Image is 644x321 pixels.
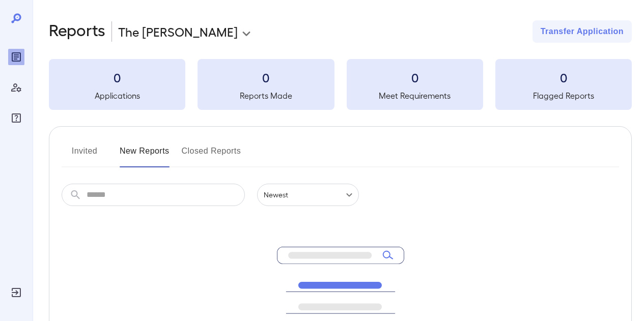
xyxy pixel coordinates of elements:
h5: Applications [49,90,185,102]
button: Transfer Application [533,20,632,43]
button: New Reports [120,143,170,167]
div: Reports [8,49,24,65]
button: Closed Reports [182,143,241,167]
div: Newest [257,184,359,206]
h3: 0 [49,69,185,85]
h5: Reports Made [198,90,334,102]
h3: 0 [198,69,334,85]
h3: 0 [347,69,483,85]
h2: Reports [49,20,105,43]
h5: Flagged Reports [495,90,632,102]
p: The [PERSON_NAME] [118,23,238,40]
button: Invited [62,143,107,167]
div: Manage Users [8,79,24,96]
div: FAQ [8,110,24,126]
div: Log Out [8,284,24,301]
summary: 0Applications0Reports Made0Meet Requirements0Flagged Reports [49,59,632,110]
h5: Meet Requirements [347,90,483,102]
h3: 0 [495,69,632,85]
